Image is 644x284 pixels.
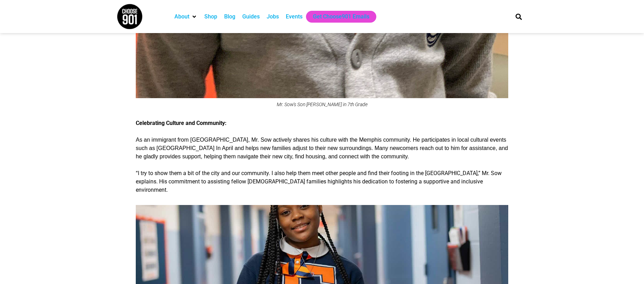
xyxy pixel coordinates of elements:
[204,13,217,21] a: Shop
[136,120,227,126] b: Celebrating Culture and Community:
[136,169,508,194] p: “I try to show them a bit of the city and our community. I also help them meet other people and f...
[286,13,303,21] a: Events
[242,13,260,21] a: Guides
[313,13,369,21] a: Get Choose901 Emails
[174,13,189,21] a: About
[267,13,279,21] a: Jobs
[171,11,201,23] div: About
[136,137,510,159] span: As an immigrant from [GEOGRAPHIC_DATA], Mr. Sow actively shares his culture with the Memphis comm...
[224,13,235,21] a: Blog
[171,11,504,23] nav: Main nav
[136,102,508,107] figcaption: Mr. Sow's Son [PERSON_NAME] in 7th Grade
[513,11,525,22] div: Search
